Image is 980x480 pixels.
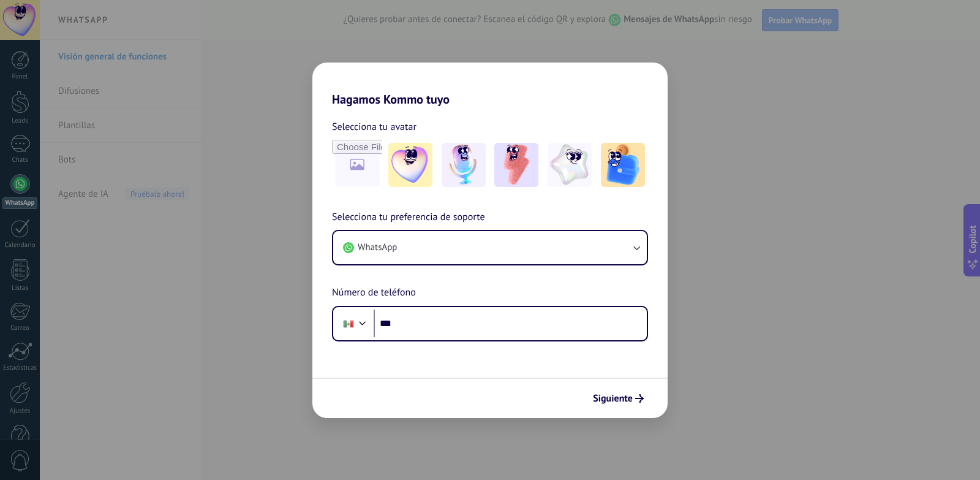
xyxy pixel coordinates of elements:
[333,231,647,264] button: WhatsApp
[332,210,485,226] span: Selecciona tu preferencia de soporte
[332,119,417,135] span: Selecciona tu avatar
[587,388,649,409] button: Siguiente
[593,394,633,403] span: Siguiente
[548,143,592,187] img: -4.jpeg
[312,63,668,107] h2: Hagamos Kommo tuyo
[337,311,360,337] div: Mexico: + 52
[442,143,486,187] img: -2.jpeg
[358,242,397,254] span: WhatsApp
[388,143,432,187] img: -1.jpeg
[332,285,416,301] span: Número de teléfono
[601,143,645,187] img: -5.jpeg
[494,143,538,187] img: -3.jpeg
